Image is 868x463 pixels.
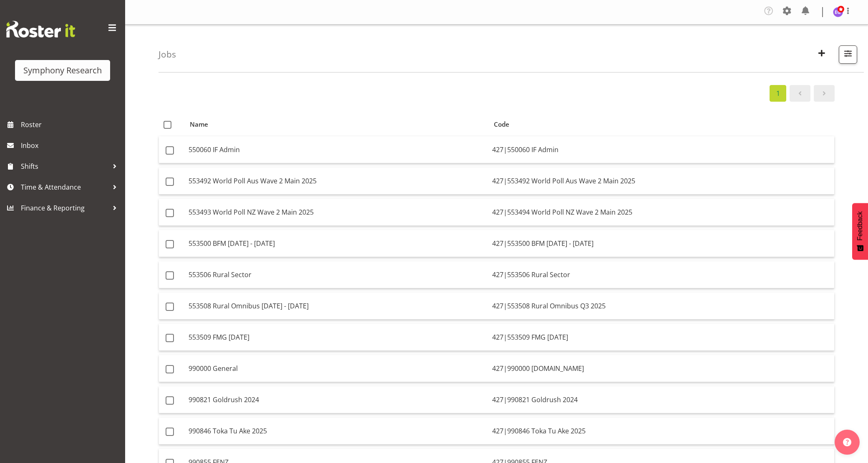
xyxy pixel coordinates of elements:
[489,261,834,288] td: 427|553506 Rural Sector
[190,120,484,129] div: Name
[489,355,834,382] td: 427|990000 [DOMAIN_NAME]
[489,324,834,351] td: 427|553509 FMG [DATE]
[489,230,834,257] td: 427|553500 BFM [DATE] - [DATE]
[833,7,843,17] img: emma-gannaway277.jpg
[489,168,834,195] td: 427|553492 World Poll Aus Wave 2 Main 2025
[185,324,489,351] td: 553509 FMG [DATE]
[185,261,489,288] td: 553506 Rural Sector
[856,211,864,240] span: Feedback
[839,45,857,64] button: Filter Jobs
[21,160,108,173] span: Shifts
[489,136,834,163] td: 427|550060 IF Admin
[813,45,830,64] button: Create New Job
[159,50,176,59] h4: Jobs
[21,202,108,214] span: Finance & Reporting
[185,199,489,226] td: 553493 World Poll NZ Wave 2 Main 2025
[21,139,121,152] span: Inbox
[843,438,851,446] img: help-xxl-2.png
[185,168,489,195] td: 553492 World Poll Aus Wave 2 Main 2025
[494,120,830,129] div: Code
[185,386,489,413] td: 990821 Goldrush 2024
[185,418,489,445] td: 990846 Toka Tu Ake 2025
[21,118,121,131] span: Roster
[185,230,489,257] td: 553500 BFM [DATE] - [DATE]
[185,136,489,163] td: 550060 IF Admin
[489,386,834,413] td: 427|990821 Goldrush 2024
[6,21,75,38] img: Rosterit website logo
[185,355,489,382] td: 990000 General
[489,199,834,226] td: 427|553494 World Poll NZ Wave 2 Main 2025
[21,181,108,193] span: Time & Attendance
[489,293,834,320] td: 427|553508 Rural Omnibus Q3 2025
[489,418,834,445] td: 427|990846 Toka Tu Ake 2025
[852,203,868,260] button: Feedback - Show survey
[185,293,489,320] td: 553508 Rural Omnibus [DATE] - [DATE]
[23,64,102,77] div: Symphony Research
